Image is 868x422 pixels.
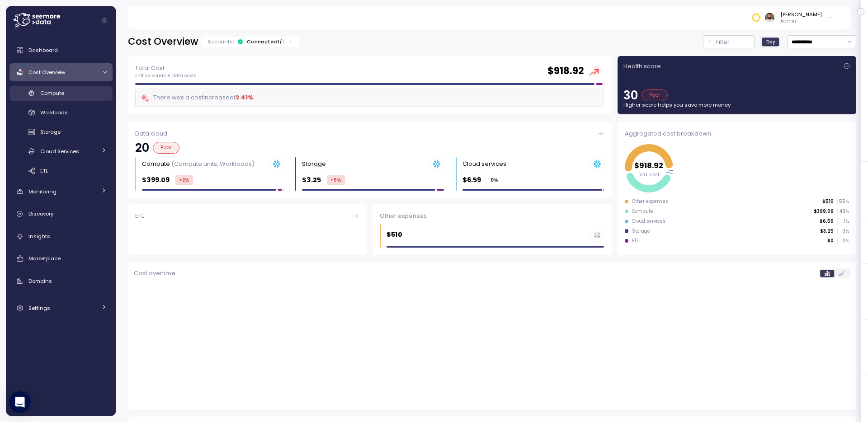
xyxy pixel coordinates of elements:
[766,38,775,45] span: Day
[642,89,668,101] div: Poor
[623,62,661,71] p: Health score
[302,159,326,169] div: Storage
[128,122,612,198] a: Data cloud20PoorCompute (Compute units, Workloads)$399.09+2%Storage $3.25+5%Cloud services $6.590%
[9,227,113,245] a: Insights
[462,175,481,185] p: $6.59
[171,159,255,168] p: (Compute units, Workloads)
[820,228,834,234] p: $3.25
[140,93,253,103] div: There was a cost increase of
[28,188,57,195] span: Monitoring
[9,391,31,413] div: Open Intercom Messenger
[9,249,113,267] a: Marketplace
[28,255,61,262] span: Marketplace
[632,228,650,234] div: Storage
[9,144,113,159] a: Cloud Services
[28,69,65,76] span: Cost Overview
[40,128,61,136] span: Storage
[9,86,113,101] a: Compute
[632,218,665,225] div: Cloud services
[135,129,604,138] div: Data cloud
[202,37,299,47] div: Accounts:Connected1/1
[632,198,668,205] div: Other expenses
[547,65,584,78] h2: $ 918.92
[822,198,834,205] p: $510
[9,272,113,290] a: Domains
[40,109,68,116] span: Workloads
[703,35,755,48] button: Filter
[780,18,822,24] p: Admin
[9,163,113,178] a: ETL
[142,159,255,169] div: Compute
[128,204,367,255] a: ETL
[838,208,849,215] p: 43 %
[28,277,52,285] span: Domains
[135,73,197,79] p: Flat vs variable data costs
[838,228,849,234] p: 0 %
[28,233,50,240] span: Insights
[765,13,774,22] img: ACg8ocLskjvUhBDgxtSFCRx4ztb74ewwa1VrVEuDBD_Ho1mrTsQB-QE=s96-c
[282,38,284,45] p: 1
[9,41,113,59] a: Dashboard
[820,218,834,225] p: $6.59
[175,175,193,185] div: +2 %
[28,47,58,54] span: Dashboard
[9,63,113,81] a: Cost Overview
[40,89,64,97] span: Compute
[387,230,402,240] p: $510
[236,93,253,102] div: 2.41 %
[135,211,359,220] div: ETL
[208,38,234,45] p: Accounts:
[302,175,321,185] p: $3.25
[135,142,149,154] p: 20
[634,160,663,171] tspan: $918.92
[128,35,198,48] h2: Cost Overview
[462,159,506,169] div: Cloud services
[780,11,822,18] div: [PERSON_NAME]
[9,205,113,223] a: Discovery
[134,269,175,278] p: Cost overtime
[716,38,730,47] p: Filter
[625,129,849,138] div: Aggregated cost breakdown
[827,238,834,244] p: $0
[838,238,849,244] p: 0 %
[40,167,48,174] span: ETL
[9,183,113,201] a: Monitoring
[9,299,113,317] a: Settings
[99,17,110,24] button: Collapse navigation
[487,175,502,185] div: 0 %
[632,208,653,215] div: Compute
[247,38,284,45] div: Connected 1 /
[153,142,179,154] div: Poor
[623,101,850,108] p: Higher score helps you save more money
[9,105,113,120] a: Workloads
[142,175,170,185] p: $399.09
[28,305,50,312] span: Settings
[814,208,834,215] p: $399.09
[135,64,197,73] p: Total Cost
[838,218,849,225] p: 1 %
[751,13,761,22] img: 674ed23b375e5a52cb36cc49.PNG
[638,172,660,178] tspan: Total cost
[632,238,639,244] div: ETL
[9,125,113,140] a: Storage
[380,211,604,220] div: Other expenses
[327,175,345,185] div: +5 %
[28,210,53,217] span: Discovery
[838,198,849,205] p: 55 %
[40,148,79,155] span: Cloud Services
[623,89,638,101] p: 30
